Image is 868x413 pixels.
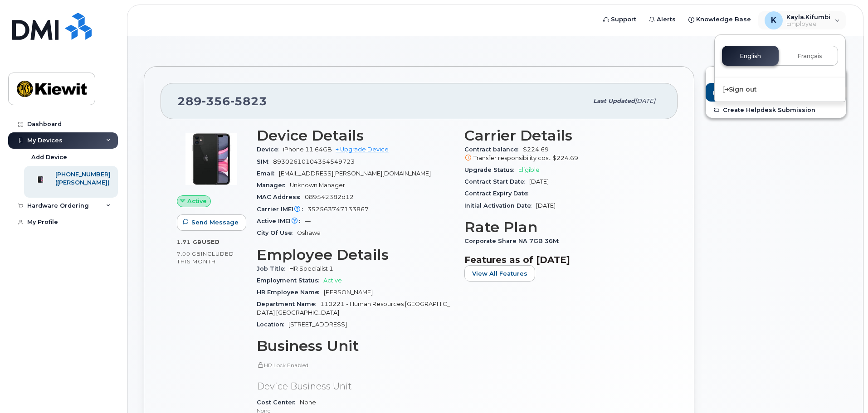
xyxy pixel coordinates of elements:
[257,247,454,263] h3: Employee Details
[305,218,311,224] span: —
[257,361,454,369] p: HR Lock Enabled
[257,301,450,316] span: 110221 - Human Resources [GEOGRAPHIC_DATA] [GEOGRAPHIC_DATA]
[257,206,307,213] span: Carrier IMEI
[202,238,220,245] span: used
[473,155,551,161] span: Transfer responsibility cost
[257,399,300,406] span: Cost Center
[472,269,527,278] span: View All Features
[273,158,355,165] span: 89302610104354549723
[307,206,369,213] span: 352563747133867
[536,202,556,209] span: [DATE]
[257,321,288,328] span: Location
[464,146,661,162] span: $224.69
[184,132,239,186] img: iPhone_11.jpg
[706,67,846,83] button: Reset Voicemail
[464,254,661,265] h3: Features as of [DATE]
[715,81,845,98] div: Sign out
[464,166,518,173] span: Upgrade Status
[518,166,540,173] span: Eligible
[290,182,345,189] span: Unknown Manager
[257,158,273,165] span: SIM
[289,265,333,272] span: HR Specialist 1
[464,190,533,197] span: Contract Expiry Date
[713,89,795,98] span: Add Roaming Package
[191,218,239,227] span: Send Message
[305,194,354,200] span: 089542382d12
[257,182,290,189] span: Manager
[257,127,454,144] h3: Device Details
[464,127,661,144] h3: Carrier Details
[257,218,305,224] span: Active IMEI
[257,265,289,272] span: Job Title
[279,170,431,177] span: [EMAIL_ADDRESS][PERSON_NAME][DOMAIN_NAME]
[177,239,202,245] span: 1.71 GB
[797,53,822,60] span: Français
[257,301,320,307] span: Department Name
[202,94,230,108] span: 356
[257,380,454,393] p: Device Business Unit
[829,374,861,406] iframe: Messenger Launcher
[257,146,283,153] span: Device
[177,94,267,108] span: 289
[297,229,321,236] span: Oshawa
[283,146,332,153] span: iPhone 11 64GB
[177,250,234,265] span: included this month
[324,289,373,296] span: [PERSON_NAME]
[257,289,324,296] span: HR Employee Name
[464,219,661,235] h3: Rate Plan
[257,229,297,236] span: City Of Use
[706,83,846,102] button: Add Roaming Package
[257,194,305,200] span: MAC Address
[706,102,846,118] a: Create Helpdesk Submission
[257,277,323,284] span: Employment Status
[288,321,347,328] span: [STREET_ADDRESS]
[336,146,389,153] a: + Upgrade Device
[187,197,207,205] span: Active
[464,178,529,185] span: Contract Start Date
[464,202,536,209] span: Initial Activation Date
[635,97,655,104] span: [DATE]
[257,338,454,354] h3: Business Unit
[529,178,549,185] span: [DATE]
[177,214,246,231] button: Send Message
[464,238,563,244] span: Corporate Share NA 7GB 36M
[230,94,267,108] span: 5823
[323,277,342,284] span: Active
[593,97,635,104] span: Last updated
[177,251,201,257] span: 7.00 GB
[552,155,578,161] span: $224.69
[257,170,279,177] span: Email
[464,265,535,282] button: View All Features
[464,146,523,153] span: Contract balance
